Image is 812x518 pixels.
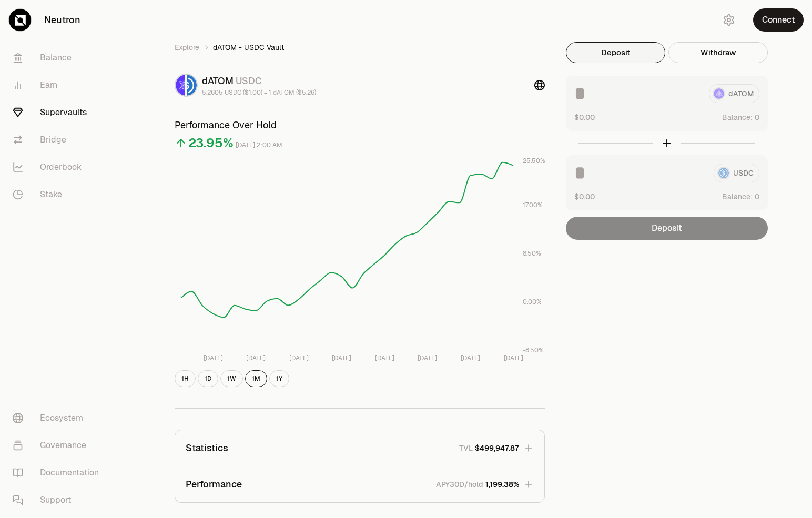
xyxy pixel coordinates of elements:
span: dATOM - USDC Vault [213,42,284,53]
nav: breadcrumb [175,42,545,53]
tspan: [DATE] [246,354,266,362]
button: 1H [175,370,196,387]
button: 1M [245,370,267,387]
button: 1D [198,370,218,387]
a: Earn [4,72,114,99]
a: Bridge [4,126,114,154]
button: Withdraw [668,42,768,63]
button: $0.00 [574,111,595,123]
a: Documentation [4,459,114,486]
tspan: [DATE] [375,354,394,362]
tspan: [DATE] [461,354,480,362]
span: Balance: [722,112,753,123]
a: Governance [4,432,114,459]
button: $0.00 [574,191,595,202]
tspan: [DATE] [504,354,523,362]
p: TVL [459,443,473,453]
p: APY30D/hold [436,479,483,490]
button: StatisticsTVL$499,947.87 [175,430,544,466]
button: 1Y [269,370,289,387]
tspan: -8.50% [523,346,544,354]
img: dATOM Logo [176,75,185,96]
button: PerformanceAPY30D/hold1,199.38% [175,466,544,502]
a: Orderbook [4,154,114,181]
tspan: [DATE] [204,354,223,362]
span: $499,947.87 [475,443,519,453]
tspan: 25.50% [523,157,545,165]
tspan: 0.00% [523,298,542,306]
div: [DATE] 2:00 AM [236,139,282,151]
tspan: [DATE] [289,354,309,362]
a: Balance [4,44,114,72]
p: Statistics [186,441,228,455]
div: 5.2605 USDC ($1.00) = 1 dATOM ($5.26) [202,88,316,97]
img: USDC Logo [187,75,197,96]
h3: Performance Over Hold [175,118,545,133]
a: Explore [175,42,199,53]
div: dATOM [202,74,316,88]
tspan: 8.50% [523,249,541,258]
tspan: [DATE] [332,354,351,362]
a: Supervaults [4,99,114,126]
p: Performance [186,477,242,492]
button: 1W [220,370,243,387]
span: Balance: [722,191,753,202]
button: Connect [753,8,804,32]
div: 23.95% [188,135,234,151]
button: Deposit [566,42,665,63]
a: Stake [4,181,114,208]
tspan: 17.00% [523,201,543,209]
span: 1,199.38% [485,479,519,490]
a: Ecosystem [4,404,114,432]
a: Support [4,486,114,514]
tspan: [DATE] [418,354,437,362]
span: USDC [236,75,262,87]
